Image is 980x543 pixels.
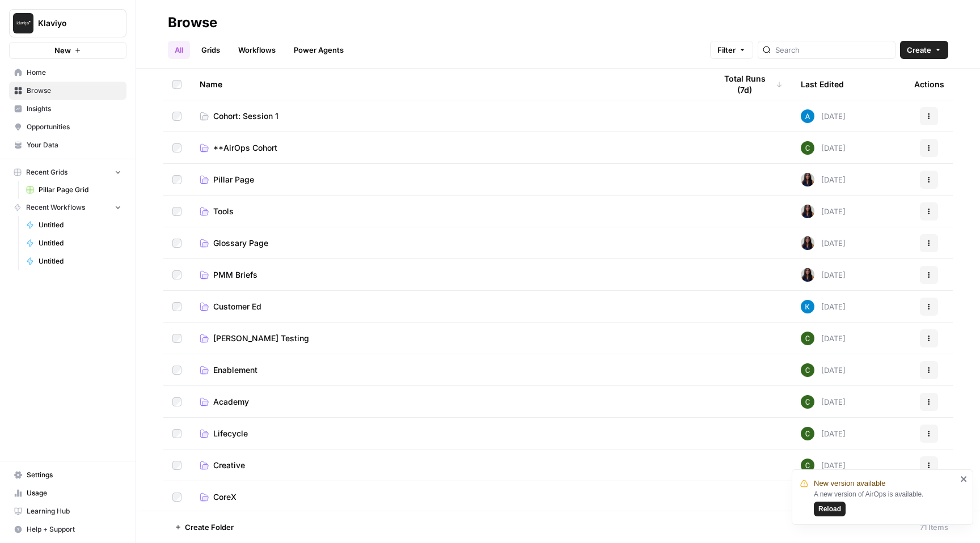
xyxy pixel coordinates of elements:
[801,300,814,313] img: zdhmu8j9dpt46ofesn2i0ad6n35e
[200,206,698,217] a: Tools
[200,111,698,122] a: Cohort: Session 1
[27,122,121,132] span: Opportunities
[287,41,350,59] a: Power Agents
[960,474,968,483] button: close
[920,521,948,533] div: 71 Items
[213,237,268,249] span: Glossary Page
[213,428,248,439] span: Lifecycle
[801,459,814,472] img: 14qrvic887bnlg6dzgoj39zarp80
[213,269,257,281] span: PMM Briefs
[27,86,121,96] span: Browse
[26,167,67,177] span: Recent Grids
[231,41,282,59] a: Workflows
[801,332,814,345] img: 14qrvic887bnlg6dzgoj39zarp80
[818,504,841,514] span: Reload
[814,478,885,489] span: New version available
[801,173,814,186] img: rox323kbkgutb4wcij4krxobkpon
[9,9,126,37] button: Workspace: Klaviyo
[213,491,236,503] span: CoreX
[775,44,890,56] input: Search
[200,333,698,344] a: [PERSON_NAME] Testing
[39,220,121,230] span: Untitled
[801,236,814,250] img: rox323kbkgutb4wcij4krxobkpon
[9,520,126,538] button: Help + Support
[200,428,698,439] a: Lifecycle
[21,252,126,270] a: Untitled
[213,174,254,185] span: Pillar Page
[39,256,121,266] span: Untitled
[9,502,126,520] a: Learning Hub
[801,109,814,123] img: o3cqybgnmipr355j8nz4zpq1mc6x
[801,300,846,313] div: [DATE]
[213,111,278,122] span: Cohort: Session 1
[200,301,698,312] a: Customer Ed
[213,142,277,154] span: **AirOps Cohort
[716,69,783,100] div: Total Runs (7d)
[801,363,814,377] img: 14qrvic887bnlg6dzgoj39zarp80
[801,363,846,377] div: [DATE]
[9,100,126,118] a: Insights
[801,141,846,155] div: [DATE]
[801,395,846,409] div: [DATE]
[213,333,309,344] span: [PERSON_NAME] Testing
[195,41,227,59] a: Grids
[200,460,698,471] a: Creative
[200,396,698,408] a: Academy
[213,460,245,471] span: Creative
[168,518,240,536] button: Create Folder
[27,140,121,150] span: Your Data
[26,202,85,213] span: Recent Workflows
[200,491,698,503] a: CoreX
[200,269,698,281] a: PMM Briefs
[9,199,126,216] button: Recent Workflows
[200,174,698,185] a: Pillar Page
[9,164,126,181] button: Recent Grids
[801,109,846,123] div: [DATE]
[54,45,71,56] span: New
[801,141,814,155] img: 14qrvic887bnlg6dzgoj39zarp80
[13,13,33,33] img: Klaviyo Logo
[200,69,698,100] div: Name
[801,268,846,282] div: [DATE]
[801,268,814,282] img: rox323kbkgutb4wcij4krxobkpon
[213,301,261,312] span: Customer Ed
[9,118,126,136] a: Opportunities
[710,41,753,59] button: Filter
[801,395,814,409] img: 14qrvic887bnlg6dzgoj39zarp80
[213,396,249,408] span: Academy
[185,521,234,533] span: Create Folder
[801,205,846,218] div: [DATE]
[814,489,957,516] div: A new version of AirOps is available.
[801,236,846,250] div: [DATE]
[9,136,126,154] a: Your Data
[9,82,126,100] a: Browse
[21,216,126,234] a: Untitled
[9,63,126,82] a: Home
[907,44,931,56] span: Create
[900,41,948,59] button: Create
[21,181,126,199] a: Pillar Page Grid
[9,466,126,484] a: Settings
[27,470,121,480] span: Settings
[39,185,121,195] span: Pillar Page Grid
[39,238,121,248] span: Untitled
[168,41,190,59] a: All
[27,67,121,78] span: Home
[200,364,698,376] a: Enablement
[200,142,698,154] a: **AirOps Cohort
[801,69,844,100] div: Last Edited
[801,427,846,440] div: [DATE]
[27,488,121,498] span: Usage
[801,332,846,345] div: [DATE]
[38,18,107,29] span: Klaviyo
[801,427,814,440] img: 14qrvic887bnlg6dzgoj39zarp80
[213,206,234,217] span: Tools
[9,42,126,59] button: New
[801,205,814,218] img: rox323kbkgutb4wcij4krxobkpon
[801,459,846,472] div: [DATE]
[814,502,846,516] button: Reload
[914,69,944,100] div: Actions
[27,104,121,114] span: Insights
[213,364,257,376] span: Enablement
[200,237,698,249] a: Glossary Page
